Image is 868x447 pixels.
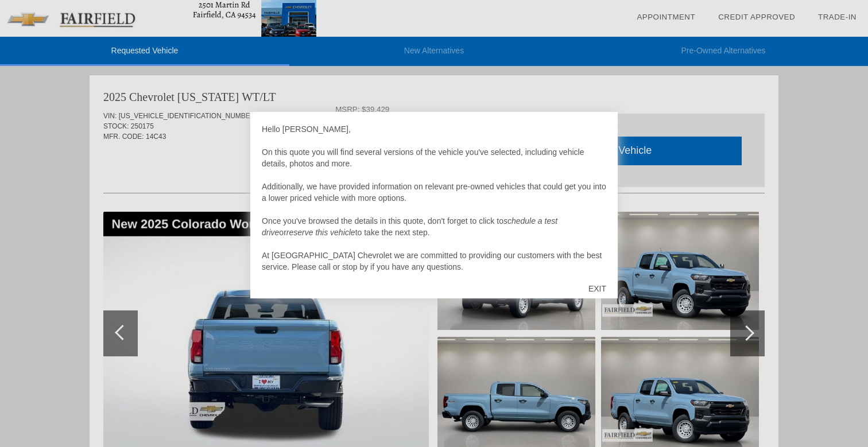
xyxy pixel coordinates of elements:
em: reserve this vehicle [286,228,355,237]
div: Hello [PERSON_NAME], On this quote you will find several versions of the vehicle you've selected,... [262,123,606,273]
em: schedule a test drive [262,216,557,237]
div: EXIT [577,271,618,306]
a: Trade-In [818,13,857,21]
a: Appointment [637,13,695,21]
a: Credit Approved [718,13,795,21]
